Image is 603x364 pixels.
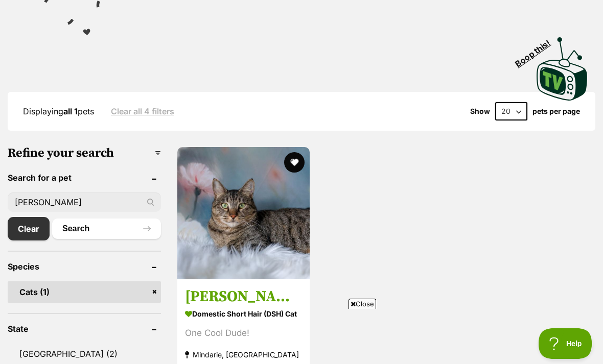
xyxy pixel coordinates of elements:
img: Marty - Domestic Short Hair (DSH) Cat [177,147,310,279]
a: Clear all 4 filters [111,107,174,116]
button: favourite [284,152,305,173]
header: Search for a pet [8,173,161,182]
h3: [PERSON_NAME] [185,287,302,306]
img: PetRescue TV logo [537,37,588,101]
strong: all 1 [63,106,78,116]
header: Species [8,262,161,271]
iframe: Advertisement [115,313,488,359]
iframe: Help Scout Beacon - Open [539,328,593,359]
button: Search [52,219,161,239]
h3: Refine your search [8,146,161,160]
a: Clear [8,217,50,240]
span: Boop this! [514,32,561,68]
span: Show [470,107,490,115]
span: Close [349,299,376,309]
label: pets per page [532,107,580,115]
span: Displaying pets [23,106,94,116]
input: Toby [8,192,161,212]
a: Boop this! [537,28,588,103]
a: Cats (1) [8,281,161,303]
header: State [8,324,161,333]
strong: Domestic Short Hair (DSH) Cat [185,306,302,321]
